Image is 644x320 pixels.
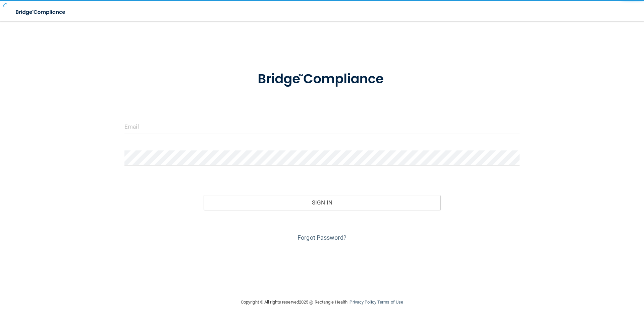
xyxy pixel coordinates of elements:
a: Privacy Policy [350,300,376,305]
div: Copyright © All rights reserved 2025 @ Rectangle Health | | [200,291,444,313]
img: bridge_compliance_login_screen.278c3ca4.svg [10,5,72,19]
input: Email [124,119,520,134]
a: Terms of Use [377,300,403,305]
button: Sign In [204,195,441,210]
img: bridge_compliance_login_screen.278c3ca4.svg [244,62,400,97]
a: Forgot Password? [298,234,346,241]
